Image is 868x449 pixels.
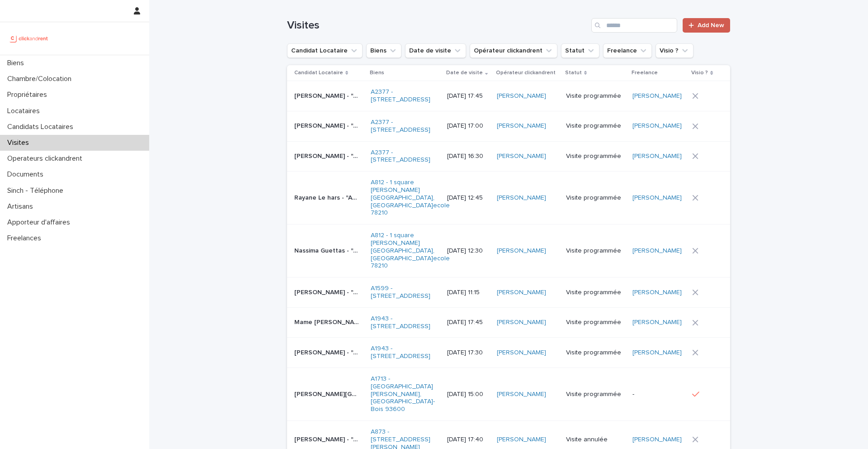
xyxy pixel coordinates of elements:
a: [PERSON_NAME] [632,194,682,202]
p: Chambre/Colocation [4,75,79,83]
p: Propriétaires [4,91,54,99]
tr: [PERSON_NAME] - "A2377 - [STREET_ADDRESS]"[PERSON_NAME] - "A2377 - [STREET_ADDRESS]" A2377 - [STR... [287,141,730,172]
a: A1943 - [STREET_ADDRESS] [371,345,435,360]
a: A2377 - [STREET_ADDRESS] [371,119,435,134]
a: [PERSON_NAME] [497,319,546,326]
p: Visite programmée [566,247,625,255]
a: A2377 - [STREET_ADDRESS] [371,88,435,104]
p: Lina Sbaï - "A873 - 76 Avenue de Rigny, Bry-sur-Marne 94360" [294,434,361,444]
tr: [PERSON_NAME] - "A1599 - [STREET_ADDRESS]"[PERSON_NAME] - "A1599 - [STREET_ADDRESS]" A1599 - [STR... [287,277,730,308]
p: Visites [4,139,36,147]
a: [PERSON_NAME] [497,194,546,202]
p: Documents [4,170,51,179]
a: Add New [683,18,730,33]
tr: [PERSON_NAME] - "A2377 - [STREET_ADDRESS]"[PERSON_NAME] - "A2377 - [STREET_ADDRESS]" A2377 - [STR... [287,81,730,111]
p: [DATE] 12:30 [447,247,490,255]
a: [PERSON_NAME] [497,92,546,100]
button: Candidat Locataire [287,43,363,58]
button: Opérateur clickandrent [470,43,557,58]
p: Candidat Locataire [294,68,343,78]
p: Visite programmée [566,194,625,202]
p: Visio ? [691,68,708,78]
tr: Nassima Guettas - "A812 - 1 square [PERSON_NAME][GEOGRAPHIC_DATA], [GEOGRAPHIC_DATA]ecole 78210"N... [287,224,730,277]
p: [DATE] 17:00 [447,122,490,130]
p: Sinch - Téléphone [4,186,71,195]
a: [PERSON_NAME] [497,289,546,296]
p: Linda Boumedessa - "A2377 - 8 Boulevard d'Alsace Lorraine, Le Perreux-sur-Marne 94170" [294,120,361,130]
button: Visio ? [656,43,693,58]
a: A1943 - [STREET_ADDRESS] [371,315,435,330]
p: Visite programmée [566,289,625,296]
p: Visite annulée [566,436,625,444]
p: Tristan Cella - "A2377 - 8 Boulevard d'Alsace Lorraine, Le Perreux-sur-Marne 94170" [294,151,361,160]
p: Operateurs clickandrent [4,154,90,163]
p: Artisans [4,202,40,211]
p: Petrina Guemedi - "A1943 - 5 Square des Tilleuls, Noisy le Sec 93130" [294,347,361,357]
p: Locataires [4,107,47,115]
a: A2377 - [STREET_ADDRESS] [371,149,435,164]
p: [DATE] 11:15 [447,289,490,296]
a: [PERSON_NAME] [632,436,682,444]
a: A812 - 1 square [PERSON_NAME][GEOGRAPHIC_DATA], [GEOGRAPHIC_DATA]ecole 78210 [371,179,450,217]
p: [DATE] 17:45 [447,319,490,326]
p: Candidats Locataires [4,123,80,131]
p: [DATE] 17:45 [447,92,490,100]
p: [DATE] 17:30 [447,349,490,357]
p: - [632,391,685,398]
p: Opérateur clickandrent [496,68,556,78]
p: Mame Faly niang ndiaye - "A1943 - 5 Square des Tilleuls, Noisy le Sec 93130" [294,317,361,326]
p: Elena Malova - "A1599 - 2 rue Carnot, Boulogne-Billancourt 92100" [294,287,361,296]
p: [DATE] 17:40 [447,436,490,444]
button: Biens [366,43,401,58]
a: [PERSON_NAME] [497,153,546,160]
tr: Mame [PERSON_NAME] ndiaye - "A1943 - 5 Square des Tilleuls, Noisy le Sec 93130"Mame [PERSON_NAME]... [287,307,730,338]
button: Freelance [603,43,652,58]
a: [PERSON_NAME] [632,153,682,160]
tr: Rayane Le hars - "A812 - 1 square [PERSON_NAME][GEOGRAPHIC_DATA], [GEOGRAPHIC_DATA]ecole 78210"Ra... [287,172,730,224]
p: Biens [370,68,384,78]
p: Apporteur d'affaires [4,218,77,227]
p: Biens [4,59,31,67]
p: Freelances [4,234,48,243]
p: Nassima Guettas - "A812 - 1 square Anatole France, Saint-Cyr-L’ecole 78210" [294,245,361,255]
p: Statut [565,68,582,78]
tr: [PERSON_NAME] - "A1943 - 5 [GEOGRAPHIC_DATA], Noisy le Sec 93130"[PERSON_NAME] - "A1943 - 5 [GEOG... [287,338,730,368]
p: Visite programmée [566,122,625,130]
p: Freelance [632,68,658,78]
a: [PERSON_NAME] [632,247,682,255]
a: [PERSON_NAME] [632,349,682,357]
p: [DATE] 16:30 [447,153,490,160]
a: [PERSON_NAME] [632,92,682,100]
a: [PERSON_NAME] [497,391,546,398]
tr: [PERSON_NAME][GEOGRAPHIC_DATA] - "A1713 - [STREET_ADDRESS][PERSON_NAME], [GEOGRAPHIC_DATA]-Bois 9... [287,368,730,420]
h1: Visites [287,19,588,32]
input: Search [591,18,677,33]
span: Add New [698,22,724,29]
button: Date de visite [405,43,466,58]
p: Visite programmée [566,319,625,326]
p: Visite programmée [566,349,625,357]
p: Visite programmée [566,153,625,160]
a: [PERSON_NAME] [632,289,682,296]
p: Rayane Le hars - "A812 - 1 square Anatole France, Saint-Cyr-L’ecole 78210" [294,192,361,202]
a: [PERSON_NAME] [497,122,546,130]
p: [DATE] 15:00 [447,391,490,398]
a: [PERSON_NAME] [497,247,546,255]
button: Statut [561,43,599,58]
p: [DATE] 12:45 [447,194,490,202]
p: Florian Malherbe - "A2377 - 8 Boulevard d'Alsace Lorraine, Le Perreux-sur-Marne 94170" [294,91,361,100]
tr: [PERSON_NAME] - "A2377 - [STREET_ADDRESS]"[PERSON_NAME] - "A2377 - [STREET_ADDRESS]" A2377 - [STR... [287,111,730,141]
a: [PERSON_NAME] [632,319,682,326]
a: A812 - 1 square [PERSON_NAME][GEOGRAPHIC_DATA], [GEOGRAPHIC_DATA]ecole 78210 [371,232,450,270]
p: Faiez Hamrouni - "A1713 - 29 Avenue Anatole France, Aulnay-Sous-Bois 93600" [294,389,361,398]
a: A1713 - [GEOGRAPHIC_DATA][PERSON_NAME], [GEOGRAPHIC_DATA]-Bois 93600 [371,375,435,413]
a: [PERSON_NAME] [497,349,546,357]
img: UCB0brd3T0yccxBKYDjQ [7,29,51,48]
a: [PERSON_NAME] [632,122,682,130]
a: A1599 - [STREET_ADDRESS] [371,285,435,300]
p: Visite programmée [566,92,625,100]
a: [PERSON_NAME] [497,436,546,444]
p: Visite programmée [566,391,625,398]
p: Date de visite [446,68,483,78]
